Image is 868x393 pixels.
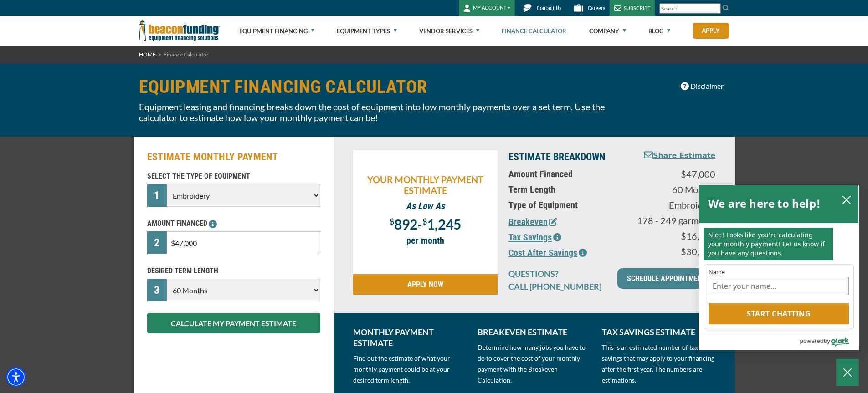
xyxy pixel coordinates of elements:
div: olark chatbox [699,185,859,350]
p: $47,000 [636,168,715,179]
div: 1 [147,184,167,207]
p: BREAKEVEN ESTIMATE [478,327,591,337]
p: DESIRED TERM LENGTH [147,265,320,276]
p: Type of Equipment [508,199,625,210]
h2: ESTIMATE MONTHLY PAYMENT [147,150,320,164]
a: SCHEDULE APPOINTMENT [617,268,715,289]
span: Careers [588,5,605,11]
p: Term Length [508,184,625,195]
img: Beacon Funding Corporation logo [139,16,220,46]
span: Contact Us [537,5,561,11]
p: MONTHLY PAYMENT ESTIMATE [353,327,467,348]
p: - [358,216,493,230]
button: close chatbox [839,193,854,206]
button: Share Estimate [644,150,716,162]
h2: We are here to help! [708,194,821,213]
a: APPLY NOW [353,274,498,295]
div: Accessibility Menu [6,367,26,387]
a: Company [589,16,626,46]
p: Determine how many jobs you have to do to cover the cost of your monthly payment with the Breakev... [478,342,591,386]
p: 60 Months [636,184,715,195]
span: 892 [394,216,417,232]
a: Equipment Types [337,16,397,46]
p: Amount Financed [508,168,625,179]
div: chat [699,223,858,264]
h1: EQUIPMENT FINANCING CALCULATOR [139,77,629,97]
a: Apply [693,23,729,39]
a: HOME [139,51,156,58]
img: Search [722,4,729,11]
p: AMOUNT FINANCED [147,218,320,229]
p: YOUR MONTHLY PAYMENT ESTIMATE [358,174,493,196]
a: Equipment Financing [239,16,314,46]
p: QUESTIONS? [508,268,606,279]
p: ESTIMATE BREAKDOWN [508,150,625,164]
div: 3 [147,279,167,301]
p: Find out the estimate of what your monthly payment could be at your desired term length. [353,353,467,386]
input: Search [659,3,721,14]
span: $ [422,216,427,226]
button: Disclaimer [675,77,729,95]
button: CALCULATE MY PAYMENT ESTIMATE [147,313,320,333]
button: Tax Savings [508,230,561,244]
p: This is an estimated number of tax savings that may apply to your financing after the first year.... [602,342,715,386]
p: per month [358,235,493,246]
span: by [824,335,830,347]
label: Name [709,269,849,275]
button: Cost After Savings [508,246,587,260]
a: Powered by Olark [800,334,858,350]
p: $16,450 [636,230,715,241]
p: SELECT THE TYPE OF EQUIPMENT [147,171,320,182]
p: Equipment leasing and financing breaks down the cost of equipment into low monthly payments over ... [139,101,629,123]
button: Start chatting [709,303,849,324]
input: $ [167,231,320,254]
input: Name [709,277,849,295]
a: Vendor Services [419,16,479,46]
p: Nice! Looks like you’re calculating your monthly payment! Let us know if you have any questions. [704,228,833,260]
p: 178 - 249 garments [636,215,715,226]
span: powered [800,335,823,347]
a: Clear search text [711,5,719,12]
span: 1,245 [427,216,461,232]
button: Breakeven [508,215,557,229]
button: Close Chatbox [836,359,859,386]
p: TAX SAVINGS ESTIMATE [602,327,715,337]
span: $ [390,216,394,226]
div: 2 [147,231,167,254]
p: As Low As [358,200,493,211]
p: CALL [PHONE_NUMBER] [508,281,606,292]
a: Finance Calculator [502,16,566,46]
span: Finance Calculator [164,51,209,58]
a: Blog [648,16,670,46]
p: Embroidery [636,199,715,210]
p: $30,550 [636,246,715,257]
span: Disclaimer [690,81,724,92]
